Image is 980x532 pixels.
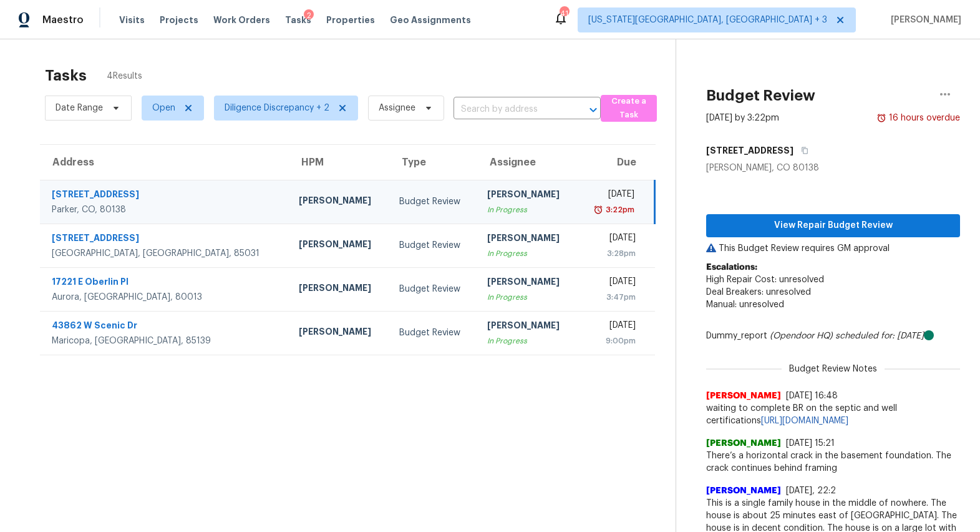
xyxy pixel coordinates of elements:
[706,263,757,272] b: Escalations:
[285,16,311,24] span: Tasks
[886,14,961,26] span: [PERSON_NAME]
[786,439,835,448] span: [DATE] 15:21
[706,162,960,174] div: [PERSON_NAME], CO 80138
[603,204,634,216] div: 3:22pm
[835,332,924,340] i: scheduled for: [DATE]
[487,247,568,260] div: In Progress
[601,95,657,122] button: Create a Task
[706,89,815,102] h2: Budget Review
[56,102,103,114] span: Date Range
[52,188,279,204] div: [STREET_ADDRESS]
[160,14,198,26] span: Projects
[706,112,779,124] div: [DATE] by 3:22pm
[716,218,950,234] span: View Repair Budget Review
[389,145,477,180] th: Type
[304,9,314,22] div: 2
[399,195,467,208] div: Budget Review
[706,300,784,309] span: Manual: unresolved
[399,283,467,295] div: Budget Review
[587,335,635,347] div: 9:00pm
[299,238,379,254] div: [PERSON_NAME]
[593,204,603,216] img: Overdue Alarm Icon
[119,14,145,26] span: Visits
[225,102,329,114] span: Diligence Discrepancy + 2
[152,102,175,114] span: Open
[585,101,602,119] button: Open
[587,247,635,260] div: 3:28pm
[487,232,568,247] div: [PERSON_NAME]
[487,291,568,303] div: In Progress
[587,275,635,291] div: [DATE]
[42,14,84,26] span: Maestro
[786,486,836,495] span: [DATE], 22:2
[326,14,375,26] span: Properties
[379,102,415,114] span: Assignee
[706,144,793,157] h5: [STREET_ADDRESS]
[876,112,886,124] img: Overdue Alarm Icon
[52,275,279,291] div: 17221 E Oberlin Pl
[213,14,270,26] span: Work Orders
[706,450,960,475] span: There’s a horizontal crack in the basement foundation. The crack continues behind framing
[560,7,568,20] div: 41
[706,390,781,402] span: [PERSON_NAME]
[477,145,578,180] th: Assignee
[52,335,279,347] div: Maricopa, [GEOGRAPHIC_DATA], 85139
[454,100,566,119] input: Search by address
[770,332,833,340] i: (Opendoor HQ)
[706,402,960,427] span: waiting to complete BR on the septic and well certifications
[577,145,654,180] th: Due
[706,330,960,342] div: Dummy_report
[52,232,279,247] div: [STREET_ADDRESS]
[52,204,279,216] div: Parker, CO, 80138
[299,194,379,210] div: [PERSON_NAME]
[40,145,289,180] th: Address
[52,319,279,335] div: 43862 W Scenic Dr
[487,319,568,335] div: [PERSON_NAME]
[607,94,651,123] span: Create a Task
[52,247,279,260] div: [GEOGRAPHIC_DATA], [GEOGRAPHIC_DATA], 85031
[706,214,960,237] button: View Repair Budget Review
[45,69,87,82] h2: Tasks
[487,335,568,347] div: In Progress
[782,363,885,375] span: Budget Review Notes
[289,145,389,180] th: HPM
[487,188,568,204] div: [PERSON_NAME]
[299,325,379,341] div: [PERSON_NAME]
[587,232,635,247] div: [DATE]
[587,291,635,303] div: 3:47pm
[399,239,467,252] div: Budget Review
[487,275,568,291] div: [PERSON_NAME]
[706,437,781,450] span: [PERSON_NAME]
[786,392,838,400] span: [DATE] 16:48
[399,327,467,339] div: Budget Review
[706,275,824,284] span: High Repair Cost: unresolved
[706,288,811,297] span: Deal Breakers: unresolved
[52,291,279,303] div: Aurora, [GEOGRAPHIC_DATA], 80013
[390,14,471,26] span: Geo Assignments
[107,70,142,82] span: 4 Results
[588,14,827,26] span: [US_STATE][GEOGRAPHIC_DATA], [GEOGRAPHIC_DATA] + 3
[793,139,810,162] button: Copy Address
[761,416,848,425] a: [URL][DOMAIN_NAME]
[886,112,960,124] div: 16 hours overdue
[706,242,960,255] p: This Budget Review requires GM approval
[487,204,568,216] div: In Progress
[587,319,635,335] div: [DATE]
[299,282,379,297] div: [PERSON_NAME]
[587,188,634,204] div: [DATE]
[706,485,781,497] span: [PERSON_NAME]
